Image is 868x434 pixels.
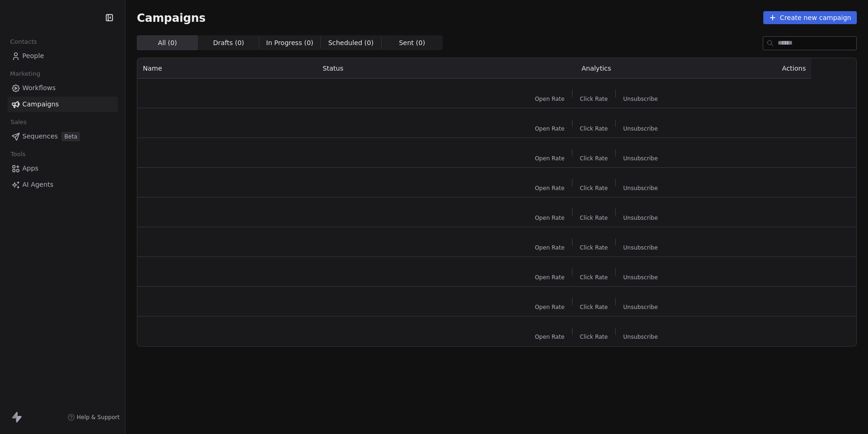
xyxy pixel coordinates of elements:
[266,38,314,48] span: In Progress ( 0 )
[623,155,658,162] span: Unsubscribe
[22,164,39,173] span: Apps
[22,99,59,109] span: Campaigns
[580,214,608,222] span: Click Rate
[7,115,31,129] span: Sales
[7,129,118,144] a: SequencesBeta
[317,58,481,79] th: Status
[7,161,118,176] a: Apps
[623,214,658,222] span: Unsubscribe
[7,147,29,161] span: Tools
[623,333,658,341] span: Unsubscribe
[535,274,565,281] span: Open Rate
[77,414,120,421] span: Help & Support
[22,180,54,190] span: AI Agents
[535,333,565,341] span: Open Rate
[580,95,608,103] span: Click Rate
[535,303,565,311] span: Open Rate
[763,11,857,24] button: Create new campaign
[623,95,658,103] span: Unsubscribe
[580,333,608,341] span: Click Rate
[580,155,608,162] span: Click Rate
[535,125,565,132] span: Open Rate
[623,303,658,311] span: Unsubscribe
[67,414,120,421] a: Help & Support
[399,38,425,48] span: Sent ( 0 )
[481,58,712,79] th: Analytics
[623,125,658,132] span: Unsubscribe
[535,184,565,192] span: Open Rate
[580,244,608,251] span: Click Rate
[137,11,206,24] span: Campaigns
[7,48,118,64] a: People
[535,95,565,103] span: Open Rate
[6,67,44,81] span: Marketing
[580,303,608,311] span: Click Rate
[580,125,608,132] span: Click Rate
[623,274,658,281] span: Unsubscribe
[213,38,244,48] span: Drafts ( 0 )
[22,83,56,93] span: Workflows
[7,97,118,112] a: Campaigns
[623,244,658,251] span: Unsubscribe
[22,51,44,61] span: People
[535,155,565,162] span: Open Rate
[61,132,80,141] span: Beta
[535,244,565,251] span: Open Rate
[623,184,658,192] span: Unsubscribe
[328,38,374,48] span: Scheduled ( 0 )
[7,80,118,96] a: Workflows
[6,35,41,49] span: Contacts
[137,58,317,79] th: Name
[712,58,812,79] th: Actions
[22,132,58,141] span: Sequences
[7,177,118,192] a: AI Agents
[535,214,565,222] span: Open Rate
[580,274,608,281] span: Click Rate
[580,184,608,192] span: Click Rate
